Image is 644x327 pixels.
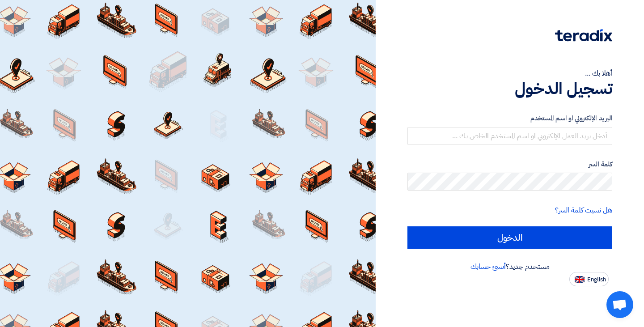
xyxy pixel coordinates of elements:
div: أهلا بك ... [407,68,612,79]
input: الدخول [407,226,612,249]
a: أنشئ حسابك [470,261,506,272]
label: كلمة السر [407,159,612,170]
label: البريد الإلكتروني او اسم المستخدم [407,113,612,123]
div: مستخدم جديد؟ [407,261,612,272]
a: هل نسيت كلمة السر؟ [555,205,612,216]
img: en-US.png [575,276,585,283]
a: Open chat [606,291,633,318]
button: English [569,272,609,286]
img: Teradix logo [555,29,612,42]
h1: تسجيل الدخول [407,79,612,98]
span: English [587,276,606,283]
input: أدخل بريد العمل الإلكتروني او اسم المستخدم الخاص بك ... [407,127,612,145]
